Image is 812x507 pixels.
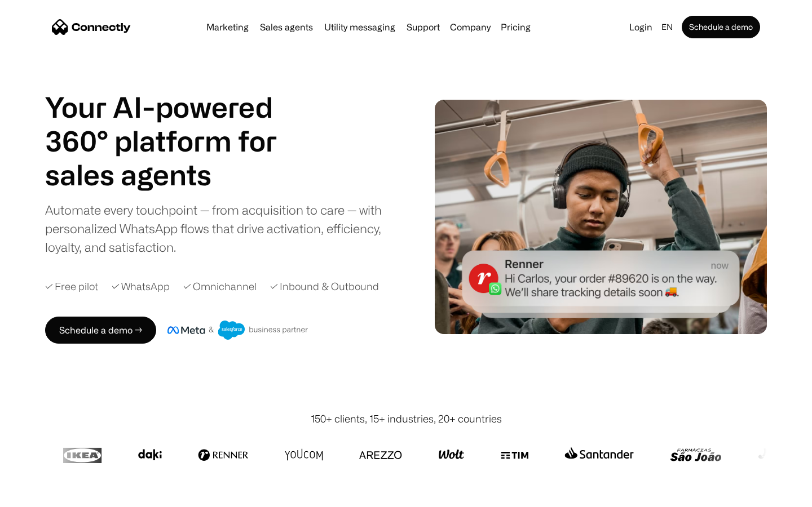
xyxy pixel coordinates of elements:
[11,486,68,503] aside: Language selected: English
[45,317,156,344] a: Schedule a demo →
[167,321,308,340] img: Meta and Salesforce business partner badge.
[496,23,535,32] a: Pricing
[112,279,170,294] div: ✓ WhatsApp
[45,279,98,294] div: ✓ Free pilot
[45,158,304,192] h1: sales agents
[270,279,379,294] div: ✓ Inbound & Outbound
[320,23,400,32] a: Utility messaging
[202,23,253,32] a: Marketing
[450,19,491,35] div: Company
[255,23,317,32] a: Sales agents
[402,23,444,32] a: Support
[311,411,502,426] div: 150+ clients, 15+ industries, 20+ countries
[661,19,673,35] div: en
[682,16,760,38] a: Schedule a demo
[625,19,657,35] a: Login
[183,279,257,294] div: ✓ Omnichannel
[45,90,304,158] h1: Your AI-powered 360° platform for
[45,201,400,256] div: Automate every touchpoint — from acquisition to care — with personalized WhatsApp flows that driv...
[23,487,68,503] ul: Language list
